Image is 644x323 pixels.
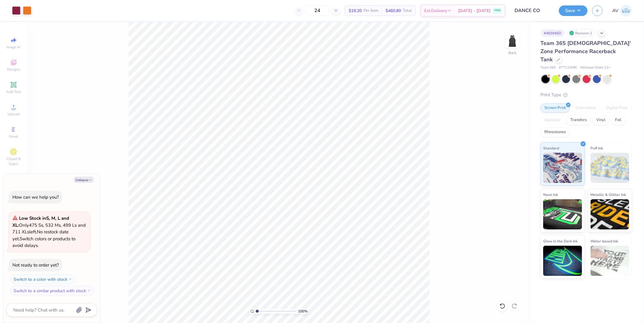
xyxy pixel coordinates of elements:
img: Metallic & Glitter Ink [591,199,630,229]
img: Switch to a color with stock [69,277,72,281]
div: Applique [540,116,565,125]
div: How can we help you? [12,194,59,200]
div: Transfers [566,116,591,125]
span: Team 365 [DEMOGRAPHIC_DATA]' Zone Performance Racerback Tank [540,40,631,63]
div: Back [508,50,516,56]
img: Back [506,35,518,47]
strong: Low Stock in S, M, L and XL : [12,215,69,228]
span: Upload [8,112,20,117]
button: Collapse [74,177,94,183]
button: Save [559,5,588,16]
span: Team 365 [540,65,556,70]
button: Switch to a similar product with stock [10,286,94,296]
input: Untitled Design [510,5,554,17]
div: Print Type [540,91,632,98]
span: Clipart & logos [3,156,24,166]
img: Standard [543,153,582,183]
span: Designs [7,67,20,72]
div: # 483945D [540,29,565,37]
div: Not ready to order yet? [12,262,59,268]
span: Add Text [6,89,21,94]
a: AV [612,5,632,17]
img: Glow in the Dark Ink [543,246,582,276]
span: # TT11WRC [559,65,577,70]
span: Total [403,8,412,14]
img: Water based Ink [591,246,630,276]
span: Only 475 Ss, 532 Ms, 499 Ls and 711 XLs left. Switch colors or products to avoid delays. [12,215,86,248]
div: Embroidery [572,104,600,113]
img: Neon Ink [543,199,582,229]
input: – – [306,5,329,16]
div: Rhinestones [540,128,570,137]
span: [DATE] - [DATE] [458,8,491,14]
span: Greek [9,134,18,139]
div: Digital Print [602,104,631,113]
img: Switch to a similar product with stock [87,289,91,293]
img: Puff Ink [591,153,630,183]
span: 100 % [298,309,308,314]
span: Per Item [364,8,378,14]
span: AV [612,7,619,14]
span: Image AI [7,45,21,50]
div: Vinyl [592,116,609,125]
span: Neon Ink [543,191,558,198]
button: Switch to a color with stock [10,274,75,284]
span: Water based Ink [591,238,618,244]
div: Revision 2 [568,29,595,37]
span: Metallic & Glitter Ink [591,191,626,198]
span: $19.20 [349,8,362,14]
span: $460.80 [386,8,401,14]
img: Aargy Velasco [620,5,632,17]
span: No restock date yet. [12,229,69,242]
div: Foil [611,116,625,125]
span: Standard [543,145,559,151]
span: Puff Ink [591,145,603,151]
span: Minimum Order: 12 + [580,65,610,70]
span: Glow in the Dark Ink [543,238,578,244]
div: Screen Print [540,104,570,113]
span: Est. Delivery [424,8,447,14]
span: FREE [494,8,501,13]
